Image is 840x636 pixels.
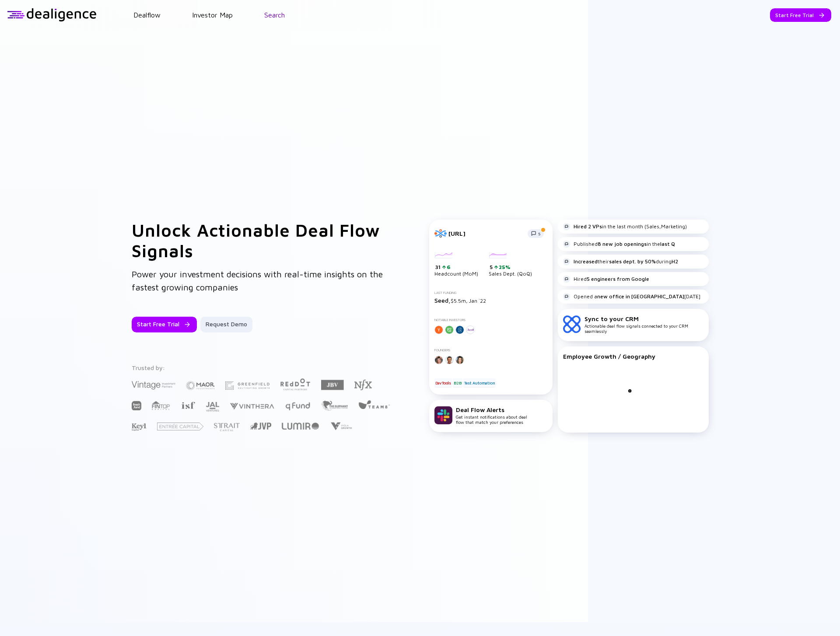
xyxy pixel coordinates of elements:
[200,317,252,332] button: Request Demo
[448,230,522,237] div: [URL]
[329,422,353,430] img: Viola Growth
[434,291,547,295] div: Last Funding
[354,380,372,390] img: NFX
[181,401,195,409] img: Israel Secondary Fund
[321,379,344,391] img: JBV Capital
[133,11,161,19] a: Dealflow
[280,377,311,391] img: Red Dot Capital Partners
[132,317,197,332] button: Start Free Trial
[598,241,647,247] strong: 8 new job openings
[563,293,700,300] div: Opened a [DATE]
[563,223,687,230] div: in the last month (Sales,Marketing)
[434,348,547,352] div: Founders
[321,401,348,411] img: The Elephant
[132,269,383,292] span: Power your investment decisions with real-time insights on the fastest growing companies
[563,276,649,283] div: Hired
[250,423,271,430] img: Jerusalem Venture Partners
[490,264,532,271] div: 5
[456,406,527,425] div: Get instant notifications about deal flow that match your preferences
[498,264,511,270] div: 25%
[770,8,831,22] button: Start Free Trial
[132,364,392,371] div: Trusted by:
[358,400,390,409] img: Team8
[584,315,703,334] div: Actionable deal flow signals connected to your CRM seamlessly
[563,258,678,265] div: their during
[434,297,451,304] span: Seed,
[434,297,547,304] div: $5.5m, Jan `22
[563,241,675,248] div: Published in the
[192,11,233,19] a: Investor Map
[285,401,311,411] img: Q Fund
[660,241,675,247] strong: last Q
[282,423,319,430] img: Lumir Ventures
[489,252,532,277] div: Sales Dept. (QoQ)
[434,252,478,277] div: Headcount (MoM)
[563,353,703,360] div: Employee Growth / Geography
[574,258,598,265] strong: Increased
[463,378,496,387] div: Test Automation
[597,293,684,300] strong: new office in [GEOGRAPHIC_DATA]
[132,423,147,431] img: Key1 Capital
[230,402,274,410] img: Vinthera
[584,315,703,322] div: Sync to your CRM
[132,380,175,390] img: Vintage Investment Partners
[435,264,478,271] div: 31
[453,378,462,387] div: B2B
[225,381,269,390] img: Greenfield Partners
[574,223,602,230] strong: Hired 2 VPs
[434,378,452,387] div: DevTools
[214,423,240,431] img: Strait Capital
[152,401,170,410] img: FINTOP Capital
[446,264,451,270] div: 6
[609,258,656,265] strong: sales dept. by 50%
[587,276,649,282] strong: 5 engineers from Google
[132,220,394,261] h1: Unlock Actionable Deal Flow Signals
[186,378,215,393] img: Maor Investments
[157,423,203,430] img: Entrée Capital
[206,402,219,412] img: JAL Ventures
[264,11,285,19] a: Search
[434,318,547,322] div: Notable Investors
[456,406,527,413] div: Deal Flow Alerts
[672,258,678,265] strong: H2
